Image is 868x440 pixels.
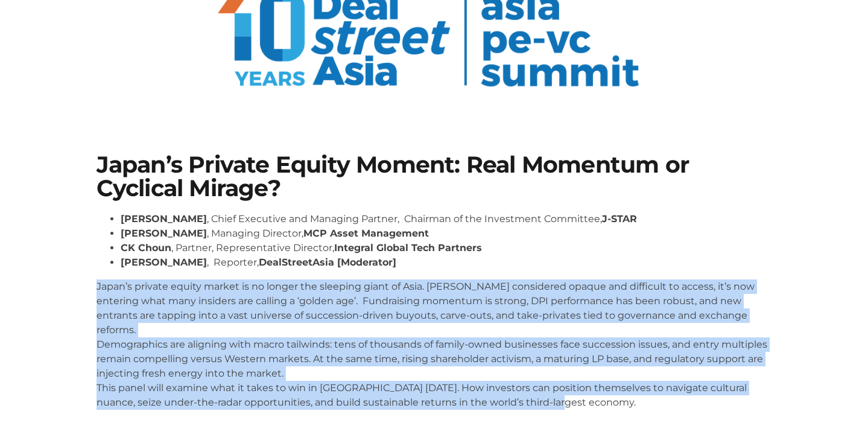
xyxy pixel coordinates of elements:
h1: Japan’s Private Equity Moment: Real Momentum or Cyclical Mirage? [97,153,772,200]
li: , Managing Director, [121,226,772,241]
strong: J-STAR [602,213,637,225]
li: , Partner, Representative Director, [121,241,772,255]
strong: CK Choun [121,242,171,253]
li: , Reporter, [121,255,772,270]
strong: [PERSON_NAME] [121,213,207,225]
strong: DealStreetAsia [Moderator] [259,257,396,268]
strong: [PERSON_NAME] [121,228,207,239]
strong: MCP Asset Management [303,228,429,239]
li: , Chief Executive and Managing Partner, Chairman of the Investment Committee, [121,212,772,226]
p: Japan’s private equity market is no longer the sleeping giant of Asia. [PERSON_NAME] considered o... [97,279,772,410]
strong: Integral Global Tech Partners [334,242,482,253]
strong: [PERSON_NAME] [121,257,207,268]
